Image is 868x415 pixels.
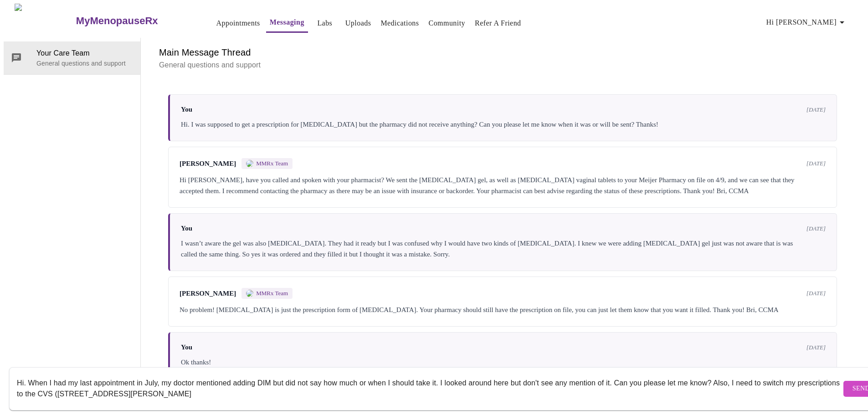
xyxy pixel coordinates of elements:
button: Hi [PERSON_NAME] [763,13,851,31]
span: [DATE] [806,290,826,297]
span: MMRx Team [256,160,288,167]
span: You [181,225,192,232]
span: [DATE] [806,225,826,232]
span: MMRx Team [256,290,288,297]
h3: MyMenopauseRx [76,15,158,27]
div: Ok thanks! [181,357,826,368]
a: Uploads [345,17,371,30]
textarea: Send a message about your appointment [17,374,841,403]
h6: Main Message Thread [159,45,846,60]
span: Hi [PERSON_NAME] [766,16,847,29]
p: General questions and support [159,60,846,71]
button: Messaging [266,13,308,33]
span: [DATE] [806,106,826,113]
button: Appointments [213,14,264,32]
span: [PERSON_NAME] [180,290,236,297]
img: MMRX [246,160,253,167]
div: No problem! [MEDICAL_DATA] is just the prescription form of [MEDICAL_DATA]. Your pharmacy should ... [180,304,826,315]
a: Medications [380,17,419,30]
div: Hi [PERSON_NAME], have you called and spoken with your pharmacist? We sent the [MEDICAL_DATA] gel... [180,174,826,196]
span: [PERSON_NAME] [180,160,236,168]
a: Community [429,17,466,30]
button: Labs [310,14,339,32]
p: General questions and support [36,59,133,68]
div: Hi. I was supposed to get a prescription for [MEDICAL_DATA] but the pharmacy did not receive anyt... [181,119,826,130]
img: MMRX [246,290,253,297]
button: Medications [377,14,422,32]
button: Refer a Friend [471,14,525,32]
div: I wasn’t aware the gel was also [MEDICAL_DATA]. They had it ready but I was confused why I would ... [181,238,826,260]
span: Your Care Team [36,48,133,59]
div: Your Care TeamGeneral questions and support [4,41,140,74]
span: You [181,343,192,351]
span: You [181,106,192,113]
img: MyMenopauseRx Logo [15,4,75,38]
a: MyMenopauseRx [75,5,194,37]
a: Refer a Friend [475,17,521,30]
button: Uploads [342,14,375,32]
a: Labs [317,17,332,30]
span: [DATE] [806,344,826,351]
button: Community [425,14,469,32]
a: Messaging [270,16,304,29]
span: [DATE] [806,160,826,167]
a: Appointments [216,17,260,30]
